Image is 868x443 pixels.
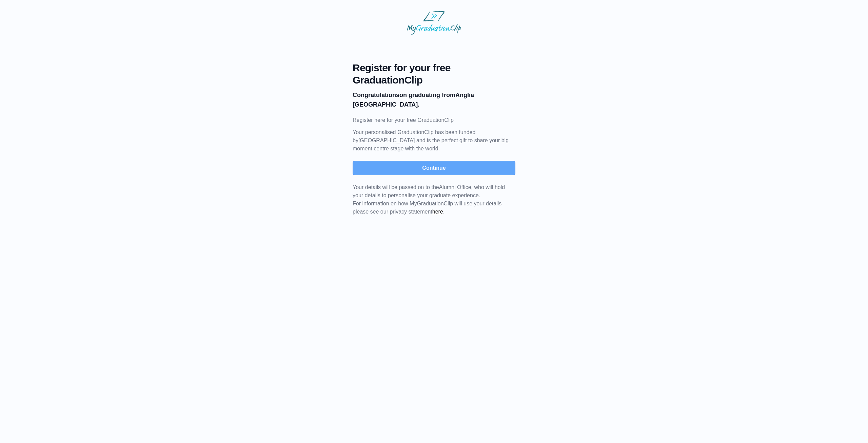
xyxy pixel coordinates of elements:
a: here [432,209,443,215]
img: MyGraduationClip [407,11,461,35]
span: Register for your free [353,62,515,74]
button: Continue [353,161,515,175]
span: GraduationClip [353,74,515,86]
span: For information on how MyGraduationClip will use your details please see our privacy statement . [353,184,505,215]
p: on graduating from Anglia [GEOGRAPHIC_DATA]. [353,90,515,109]
span: Your details will be passed on to the , who will hold your details to personalise your graduate e... [353,184,505,198]
p: Register here for your free GraduationClip [353,116,515,124]
p: Your personalised GraduationClip has been funded by [GEOGRAPHIC_DATA] and is the perfect gift to ... [353,128,515,153]
span: Alumni Office [439,184,471,190]
b: Congratulations [353,92,399,98]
